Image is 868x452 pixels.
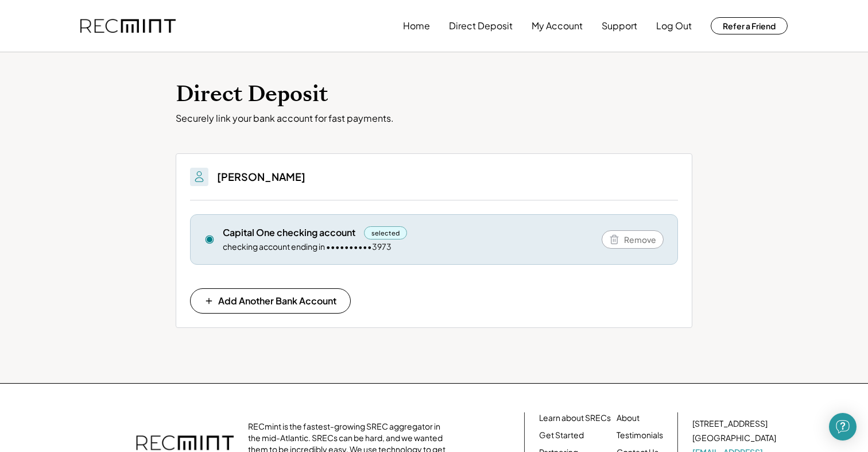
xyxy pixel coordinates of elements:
button: Remove [602,230,664,249]
a: Get Started [539,430,584,441]
div: [STREET_ADDRESS] [692,418,768,430]
a: Learn about SRECs [539,412,611,424]
div: Capital One checking account [223,226,355,239]
img: recmint-logotype%403x.png [80,19,176,33]
a: About [617,412,640,424]
div: selected [364,226,407,239]
span: Remove [624,235,656,244]
a: Testimonials [617,430,663,441]
button: My Account [532,14,583,37]
span: Add Another Bank Account [218,296,336,306]
button: Support [602,14,637,37]
div: [GEOGRAPHIC_DATA] [692,432,776,444]
button: Direct Deposit [449,14,513,37]
div: Securely link your bank account for fast payments. [176,113,692,125]
button: Refer a Friend [711,17,788,34]
div: Open Intercom Messenger [829,413,857,441]
img: People.svg [192,170,206,184]
button: Log Out [656,14,692,37]
button: Home [403,14,430,37]
h1: Direct Deposit [176,81,692,108]
div: checking account ending in ••••••••••3973 [223,241,392,253]
button: Add Another Bank Account [190,288,351,314]
h3: [PERSON_NAME] [217,170,305,183]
